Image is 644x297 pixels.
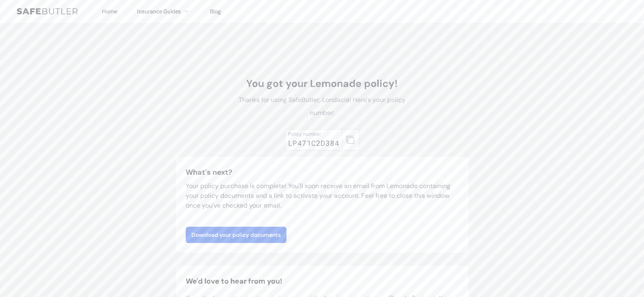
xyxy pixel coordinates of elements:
button: Insurance Guides [137,7,191,16]
a: Home [102,8,117,15]
a: Download your policy documents [186,227,286,243]
a: Blog [210,8,221,15]
h1: You got your Lemonade policy! [231,77,413,90]
h3: What's next? [186,167,459,178]
p: Your policy purchase is complete! You'll soon receive an email from Lemonade containing your poli... [186,181,459,210]
h2: We'd love to hear from you! [186,275,459,287]
p: Thanks for using SafeButler, Londacia! Here's your policy number: [231,93,413,119]
div: LP471C2D384 [288,137,339,149]
img: SafeButler Text Logo [17,8,78,15]
div: Policy number [288,131,339,137]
